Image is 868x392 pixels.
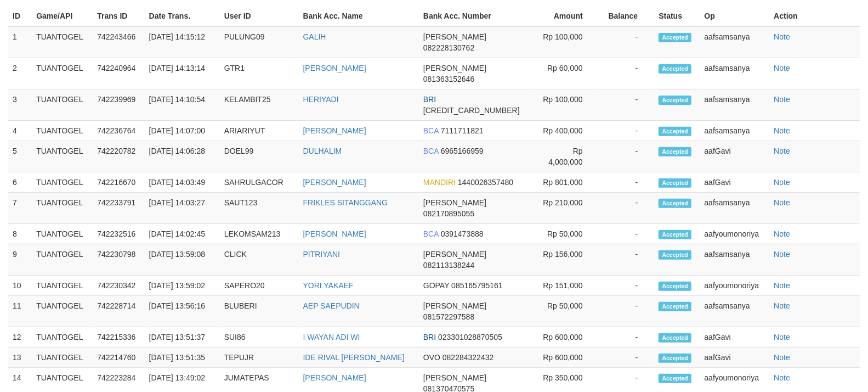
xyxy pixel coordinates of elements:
[534,58,599,89] td: Rp 60,000
[700,26,770,58] td: aafsamsanya
[220,121,299,141] td: ARIARIYUT
[774,126,790,135] a: Note
[534,6,599,26] th: Amount
[423,281,449,290] span: GOPAY
[8,193,32,224] td: 7
[303,198,388,207] a: FRIKLES SITANGGANG
[32,276,93,296] td: TUANTOGEL
[659,127,691,136] span: Accepted
[32,327,93,348] td: TUANTOGEL
[220,327,299,348] td: SUI86
[93,6,144,26] th: Trans ID
[599,296,655,327] td: -
[774,250,790,259] a: Note
[8,26,32,58] td: 1
[8,58,32,89] td: 2
[774,178,790,187] a: Note
[32,58,93,89] td: TUANTOGEL
[659,33,691,42] span: Accepted
[32,348,93,368] td: TUANTOGEL
[303,353,405,362] a: IDE RIVAL [PERSON_NAME]
[438,333,502,341] span: 023301028870505
[220,276,299,296] td: SAPERO20
[700,193,770,224] td: aafsamsanya
[303,147,342,155] a: DULHALIM
[220,6,299,26] th: User ID
[659,374,691,383] span: Accepted
[93,141,144,172] td: 742220782
[145,224,220,244] td: [DATE] 14:02:45
[299,6,419,26] th: Bank Acc. Name
[32,224,93,244] td: TUANTOGEL
[145,6,220,26] th: Date Trans.
[700,172,770,193] td: aafGavi
[442,353,493,362] span: 082284322432
[423,75,474,83] span: 081363152646
[32,193,93,224] td: TUANTOGEL
[8,348,32,368] td: 13
[303,301,360,310] a: AEP SAEPUDIN
[774,64,790,72] a: Note
[659,230,691,239] span: Accepted
[700,141,770,172] td: aafGavi
[32,6,93,26] th: Game/API
[769,6,860,26] th: Action
[8,224,32,244] td: 8
[599,244,655,276] td: -
[700,327,770,348] td: aafGavi
[700,58,770,89] td: aafsamsanya
[599,327,655,348] td: -
[220,26,299,58] td: PULUNG09
[423,209,474,218] span: 082170895055
[534,327,599,348] td: Rp 600,000
[423,353,440,362] span: OVO
[599,348,655,368] td: -
[423,229,439,238] span: BCA
[8,276,32,296] td: 10
[774,198,790,207] a: Note
[220,89,299,121] td: KELAMBIT25
[145,276,220,296] td: [DATE] 13:59:02
[774,95,790,104] a: Note
[534,193,599,224] td: Rp 210,000
[423,198,486,207] span: [PERSON_NAME]
[599,58,655,89] td: -
[423,147,439,155] span: BCA
[145,348,220,368] td: [DATE] 13:51:35
[145,89,220,121] td: [DATE] 14:10:54
[534,172,599,193] td: Rp 801,000
[8,141,32,172] td: 5
[220,193,299,224] td: SAUT123
[599,276,655,296] td: -
[774,333,790,341] a: Note
[451,281,502,290] span: 085165795161
[700,224,770,244] td: aafyoumonoriya
[599,193,655,224] td: -
[32,121,93,141] td: TUANTOGEL
[8,296,32,327] td: 11
[423,178,456,187] span: MANDIRI
[8,121,32,141] td: 4
[423,126,439,135] span: BCA
[93,172,144,193] td: 742216670
[534,276,599,296] td: Rp 151,000
[303,229,366,238] a: [PERSON_NAME]
[774,353,790,362] a: Note
[145,58,220,89] td: [DATE] 14:13:14
[32,244,93,276] td: TUANTOGEL
[220,244,299,276] td: CLICK
[32,172,93,193] td: TUANTOGEL
[220,172,299,193] td: SAHRULGACOR
[599,172,655,193] td: -
[774,229,790,238] a: Note
[93,193,144,224] td: 742233791
[93,89,144,121] td: 742239969
[220,58,299,89] td: GTR1
[93,296,144,327] td: 742228714
[145,26,220,58] td: [DATE] 14:15:12
[423,106,520,115] span: [CREDIT_CARD_NUMBER]
[145,141,220,172] td: [DATE] 14:06:28
[659,302,691,311] span: Accepted
[32,141,93,172] td: TUANTOGEL
[534,224,599,244] td: Rp 50,000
